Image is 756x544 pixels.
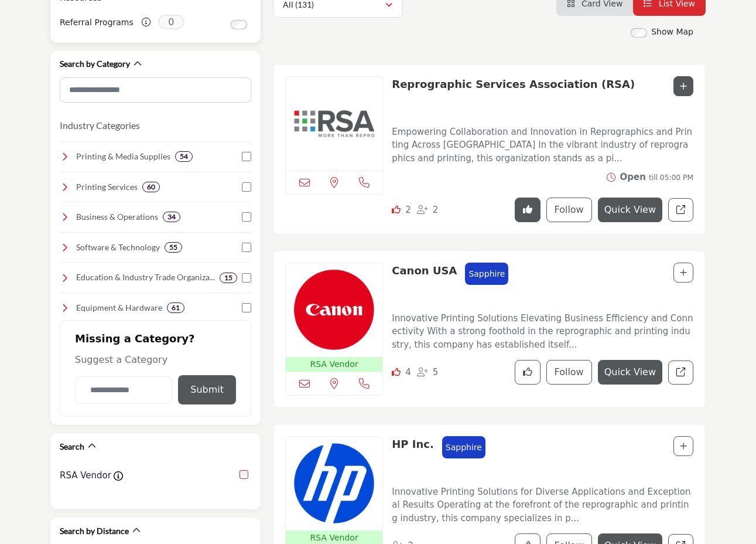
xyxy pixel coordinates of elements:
[392,485,693,525] p: Innovative Printing Solutions for Diverse Applications and Exceptional Results Operating at the f...
[392,305,693,352] a: Innovative Printing Solutions Elevating Business Efficiency and Connectivity With a strong footho...
[240,470,248,479] input: RSA Vendor checkbox
[220,273,237,283] div: 15 Results For Education & Industry Trade Organizations
[60,12,134,33] label: Referral Programs
[392,368,401,376] i: Likes
[242,273,251,283] input: Select Education & Industry Trade Organizations checkbox
[169,243,177,251] b: 55
[75,376,172,404] input: Category Name
[147,183,155,191] b: 60
[60,441,84,453] h2: Search
[405,205,411,215] span: 2
[620,171,693,184] div: till 05:00 PM
[392,125,693,165] p: Empowering Collaboration and Innovation in Reprographics and Printing Across [GEOGRAPHIC_DATA] In...
[392,312,693,352] p: Innovative Printing Solutions Elevating Business Efficiency and Connectivity With a strong footho...
[392,263,457,302] p: Canon USA
[60,118,140,132] button: Industry Categories
[392,205,401,214] i: Likes
[680,268,687,277] a: Add To List
[392,438,434,450] a: HP Inc.
[76,271,215,283] h4: Education & Industry Trade Organizations: Connect with industry leaders, trade groups, and profes...
[60,77,251,103] input: Search Category
[242,212,251,222] input: Select Business & Operations checkbox
[76,242,160,253] h4: Software & Technology: Advanced software and digital tools for print management, automation, and ...
[546,360,592,385] button: Follow
[433,367,439,378] span: 5
[180,152,188,161] b: 54
[75,354,167,365] span: Suggest a Category
[172,304,180,312] b: 61
[668,198,693,222] a: Redirect to listing
[515,360,541,385] button: Like company
[607,171,693,184] button: Opentill 05:00 PM
[242,182,251,192] input: Select Printing Services checkbox
[392,76,635,115] p: Reprographic Services Association (RSA)
[310,532,358,544] p: RSA Vendor
[76,302,162,314] h4: Equipment & Hardware : Top-quality printers, copiers, and finishing equipment to enhance efficien...
[165,242,182,253] div: 55 Results For Software & Technology
[392,78,635,90] a: Reprographic Services Association (RSA)
[392,264,457,277] a: Canon USA
[468,266,505,282] p: Sapphire
[60,469,111,482] label: RSA Vendor
[405,367,411,378] span: 4
[76,181,138,193] h4: Printing Services: Professional printing solutions, including large-format, digital, and offset p...
[546,198,592,222] button: Follow
[392,436,434,475] p: HP Inc.
[392,118,693,165] a: Empowering Collaboration and Innovation in Reprographics and Printing Across [GEOGRAPHIC_DATA] In...
[60,58,130,70] h2: Search by Category
[163,212,180,222] div: 34 Results For Business & Operations
[76,151,170,162] h4: Printing & Media Supplies: A wide range of high-quality paper, films, inks, and specialty materia...
[598,198,662,222] button: Quick View
[417,366,439,379] div: Followers
[75,332,236,353] h2: Missing a Category?
[433,205,439,215] span: 2
[651,26,693,38] label: Show Map
[158,15,184,29] span: 0
[680,441,687,451] a: Add To List
[60,525,129,537] h2: Search by Distance
[242,152,251,161] input: Select Printing & Media Supplies checkbox
[286,77,382,171] img: Reprographic Services Association (RSA)
[598,360,662,385] button: Quick View
[142,182,160,192] div: 60 Results For Printing Services
[242,303,251,312] input: Select Equipment & Hardware checkbox
[175,151,193,162] div: 54 Results For Printing & Media Supplies
[286,437,382,531] img: HP Inc.
[167,213,176,221] b: 34
[231,20,247,29] input: Switch to Referral Programs
[224,274,232,282] b: 15
[668,361,693,385] a: Redirect to listing
[310,358,358,370] p: RSA Vendor
[76,211,158,223] h4: Business & Operations: Essential resources for financial management, marketing, and operations to...
[446,439,482,455] p: Sapphire
[242,243,251,252] input: Select Software & Technology checkbox
[417,203,439,217] div: Followers
[286,263,382,357] img: Canon USA
[392,478,693,525] a: Innovative Printing Solutions for Diverse Applications and Exceptional Results Operating at the f...
[620,172,646,182] span: Open
[680,81,687,91] a: Add To List
[167,302,184,313] div: 61 Results For Equipment & Hardware
[178,375,236,404] button: Submit
[286,263,382,372] a: RSA Vendor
